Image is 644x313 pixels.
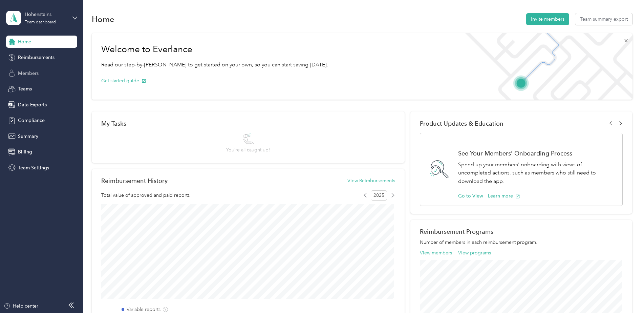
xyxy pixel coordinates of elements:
button: View Reimbursements [347,177,395,184]
h1: See Your Members' Onboarding Process [458,150,615,157]
span: Summary [18,133,38,140]
span: Home [18,38,31,45]
img: Welcome to everlance [458,33,632,100]
p: Number of members in each reimbursement program. [420,239,623,246]
span: Total value of approved and paid reports [101,192,190,199]
span: Reimbursements [18,54,55,61]
span: Compliance [18,117,45,124]
span: Product Updates & Education [420,120,503,127]
span: Teams [18,85,32,92]
button: Team summary export [575,13,632,25]
button: Learn more [488,192,520,200]
div: Team dashboard [25,20,56,24]
h1: Welcome to Everlance [101,44,328,55]
button: Get started guide [101,77,146,84]
label: Variable reports [127,306,160,313]
iframe: Everlance-gr Chat Button Frame [606,275,644,313]
span: Members [18,70,39,77]
h2: Reimbursement History [101,177,168,184]
h2: Reimbursement Programs [420,228,623,235]
div: Hohensteins [25,11,67,18]
span: Team Settings [18,164,49,171]
button: Go to View [458,192,483,200]
span: Billing [18,148,32,155]
button: View programs [458,249,491,256]
span: 2025 [371,190,387,201]
h1: Home [92,16,114,23]
button: Invite members [526,13,569,25]
button: View members [420,249,452,256]
p: Speed up your members' onboarding with views of uncompleted actions, such as members who still ne... [458,161,615,186]
div: My Tasks [101,120,395,127]
span: You’re all caught up! [226,146,270,153]
p: Read our step-by-[PERSON_NAME] to get started on your own, so you can start saving [DATE]. [101,61,328,69]
button: Help center [4,302,38,310]
span: Data Exports [18,101,47,108]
